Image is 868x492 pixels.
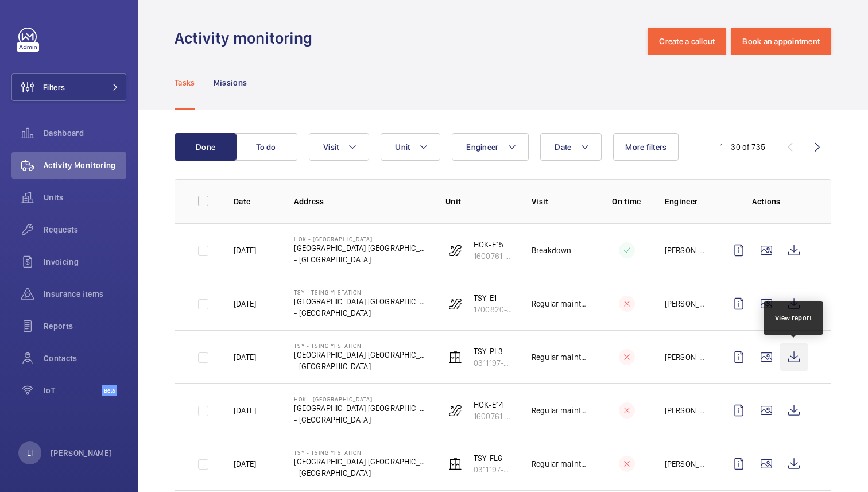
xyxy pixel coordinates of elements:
[294,414,427,425] p: - [GEOGRAPHIC_DATA]
[294,467,427,479] p: - [GEOGRAPHIC_DATA]
[474,250,513,262] p: 1600761-008
[294,235,427,242] p: HOK - [GEOGRAPHIC_DATA]
[532,405,589,416] p: Regular maintenance
[474,357,513,369] p: 0311197-010
[294,361,427,372] p: - [GEOGRAPHIC_DATA]
[775,313,812,323] div: View report
[381,133,440,161] button: Unit
[234,351,256,363] p: [DATE]
[731,28,831,55] button: Book an appointment
[294,349,427,361] p: [GEOGRAPHIC_DATA] [GEOGRAPHIC_DATA]
[720,141,765,153] div: 1 – 30 of 735
[44,160,126,171] span: Activity Monitoring
[532,196,589,207] p: Visit
[175,133,237,161] button: Done
[725,196,808,207] p: Actions
[234,405,256,416] p: [DATE]
[474,292,513,304] p: TSY-E1
[474,346,513,357] p: TSY-PL3
[665,351,707,363] p: [PERSON_NAME] [PERSON_NAME]
[395,142,410,152] span: Unit
[294,402,427,414] p: [GEOGRAPHIC_DATA] [GEOGRAPHIC_DATA]
[309,133,369,161] button: Visit
[294,396,427,402] p: HOK - [GEOGRAPHIC_DATA]
[466,142,498,152] span: Engineer
[625,142,666,152] span: More filters
[540,133,602,161] button: Date
[474,464,513,475] p: 0311197-003
[294,296,427,307] p: [GEOGRAPHIC_DATA] [GEOGRAPHIC_DATA]
[175,28,319,49] h1: Activity monitoring
[448,457,462,471] img: elevator.svg
[294,254,427,265] p: - [GEOGRAPHIC_DATA]
[234,458,256,470] p: [DATE]
[323,142,339,152] span: Visit
[648,28,726,55] button: Create a callout
[474,452,513,464] p: TSY-FL6
[44,352,126,364] span: Contacts
[555,142,571,152] span: Date
[44,320,126,332] span: Reports
[294,342,427,349] p: TSY - Tsing Yi Station
[448,404,462,417] img: escalator.svg
[175,77,195,88] p: Tasks
[44,224,126,235] span: Requests
[44,256,126,268] span: Invoicing
[665,458,707,470] p: [PERSON_NAME] [PERSON_NAME]
[294,289,427,296] p: TSY - Tsing Yi Station
[665,298,707,309] p: [PERSON_NAME] [PERSON_NAME]
[51,447,113,459] p: [PERSON_NAME]
[448,243,462,257] img: escalator.svg
[44,385,102,396] span: IoT
[294,307,427,319] p: - [GEOGRAPHIC_DATA]
[294,196,427,207] p: Address
[448,350,462,364] img: elevator.svg
[43,82,65,93] span: Filters
[532,245,572,256] p: Breakdown
[607,196,646,207] p: On time
[44,192,126,203] span: Units
[102,385,117,396] span: Beta
[474,399,513,410] p: HOK-E14
[448,297,462,311] img: escalator.svg
[445,196,513,207] p: Unit
[234,196,276,207] p: Date
[532,458,589,470] p: Regular maintenance
[235,133,297,161] button: To do
[613,133,679,161] button: More filters
[234,245,256,256] p: [DATE]
[452,133,529,161] button: Engineer
[294,242,427,254] p: [GEOGRAPHIC_DATA] [GEOGRAPHIC_DATA]
[11,73,126,101] button: Filters
[532,298,589,309] p: Regular maintenance
[234,298,256,309] p: [DATE]
[665,405,707,416] p: [PERSON_NAME]
[294,449,427,456] p: TSY - Tsing Yi Station
[665,245,707,256] p: [PERSON_NAME]
[665,196,707,207] p: Engineer
[214,77,247,88] p: Missions
[474,239,513,250] p: HOK-E15
[294,456,427,467] p: [GEOGRAPHIC_DATA] [GEOGRAPHIC_DATA]
[532,351,589,363] p: Regular maintenance
[44,127,126,139] span: Dashboard
[474,304,513,315] p: 1700820-001
[44,288,126,300] span: Insurance items
[474,410,513,422] p: 1600761-007
[27,447,33,459] p: LI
